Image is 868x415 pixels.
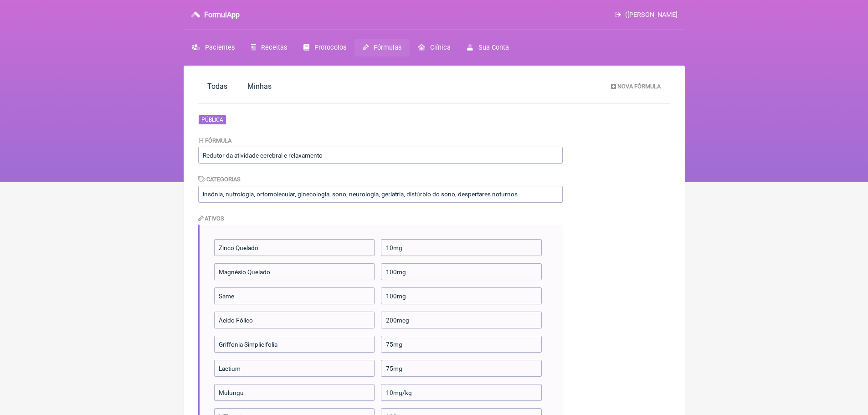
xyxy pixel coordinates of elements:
[314,44,346,51] span: Protocolos
[478,44,509,51] span: Sua Conta
[198,215,225,222] label: Ativos
[459,39,517,56] a: Sua Conta
[198,147,563,164] input: Elixir da vida
[247,82,272,91] span: Minhas
[198,77,236,96] a: Todas
[198,137,232,144] label: Fórmula
[184,39,243,56] a: Pacientes
[430,44,451,51] span: Clínica
[615,11,677,19] a: ([PERSON_NAME]
[207,82,227,91] span: Todas
[243,39,295,56] a: Receitas
[198,115,226,125] span: Pública
[354,39,410,56] a: Fórmulas
[204,10,240,19] h3: FormulApp
[410,39,459,56] a: Clínica
[238,77,281,96] a: Minhas
[374,44,401,51] span: Fórmulas
[205,44,235,51] span: Pacientes
[261,44,287,51] span: Receitas
[617,83,661,90] span: Nova Fórmula
[198,176,241,183] label: Categorias
[625,11,678,19] span: ([PERSON_NAME]
[198,186,563,203] input: milagroso
[295,39,354,56] a: Protocolos
[604,78,668,94] a: Nova Fórmula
